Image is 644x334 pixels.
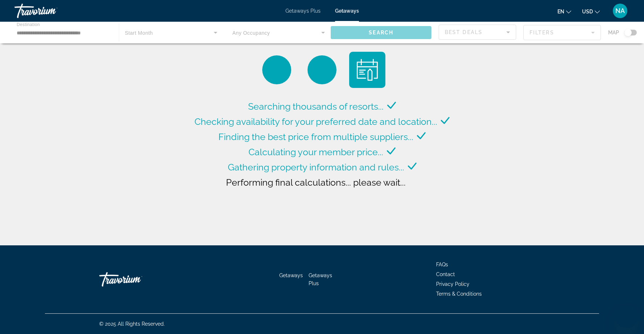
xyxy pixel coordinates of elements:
[309,272,332,286] a: Getaways Plus
[436,291,482,297] a: Terms & Conditions
[218,131,413,142] span: Finding the best price from multiple suppliers...
[248,147,383,157] span: Calculating your member price...
[14,1,87,20] a: Travorium
[615,305,638,328] iframe: Button to launch messaging window
[248,101,384,112] span: Searching thousands of resorts...
[436,281,469,287] a: Privacy Policy
[582,6,600,17] button: Change currency
[557,9,564,14] span: en
[436,262,448,267] a: FAQs
[582,9,593,14] span: USD
[436,271,455,277] a: Contact
[99,269,172,290] a: Travorium
[557,6,571,17] button: Change language
[335,8,359,14] a: Getaways
[611,3,630,18] button: User Menu
[226,177,406,188] span: Performing final calculations... please wait...
[285,8,321,14] a: Getaways Plus
[195,116,437,127] span: Checking availability for your preferred date and location...
[615,7,625,14] span: NA
[279,272,303,278] a: Getaways
[99,321,165,327] span: © 2025 All Rights Reserved.
[228,162,404,173] span: Gathering property information and rules...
